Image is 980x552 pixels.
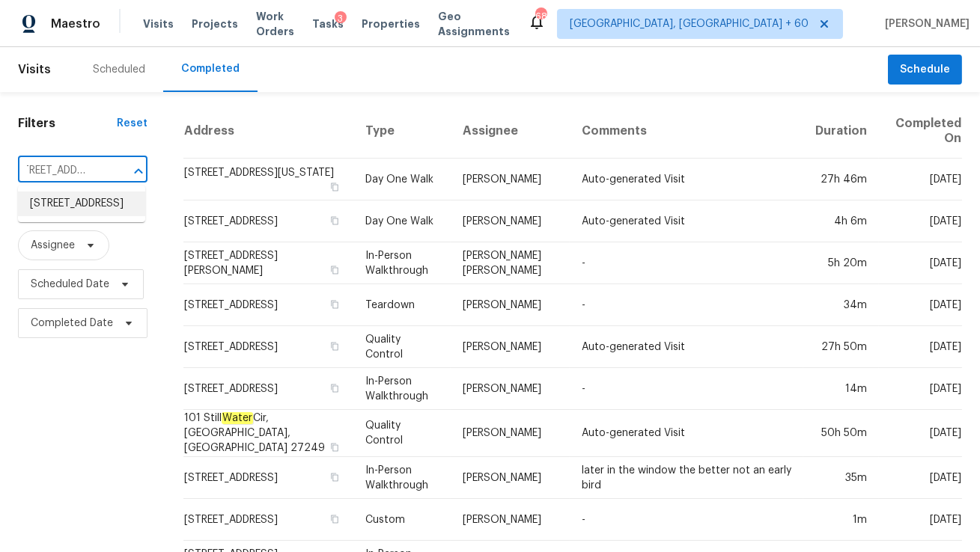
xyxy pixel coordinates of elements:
[18,191,145,216] li: [STREET_ADDRESS]
[570,104,803,159] th: Comments
[183,368,353,410] td: [STREET_ADDRESS]
[18,159,106,183] input: Search for an address...
[438,9,510,39] span: Geo Assignments
[181,61,240,76] div: Completed
[879,410,962,457] td: [DATE]
[183,457,353,499] td: [STREET_ADDRESS]
[803,499,879,541] td: 1m
[353,104,451,159] th: Type
[353,284,451,326] td: Teardown
[803,457,879,499] td: 35m
[803,368,879,410] td: 14m
[183,410,353,457] td: 101 Still Cir, [GEOGRAPHIC_DATA], [GEOGRAPHIC_DATA] 27249
[353,242,451,284] td: In-Person Walkthrough
[879,16,970,31] span: [PERSON_NAME]
[570,457,803,499] td: later in the window the better not an early bird
[570,326,803,368] td: Auto-generated Visit
[256,9,294,39] span: Work Orders
[328,180,341,194] button: Copy Address
[328,263,341,277] button: Copy Address
[900,61,950,79] span: Schedule
[451,326,570,368] td: [PERSON_NAME]
[328,298,341,311] button: Copy Address
[570,159,803,200] td: Auto-generated Visit
[879,368,962,410] td: [DATE]
[570,410,803,457] td: Auto-generated Visit
[312,19,344,29] span: Tasks
[451,457,570,499] td: [PERSON_NAME]
[183,200,353,242] td: [STREET_ADDRESS]
[353,159,451,200] td: Day One Walk
[328,512,341,526] button: Copy Address
[183,104,353,159] th: Address
[143,16,174,31] span: Visits
[93,62,145,77] div: Scheduled
[328,340,341,353] button: Copy Address
[879,457,962,499] td: [DATE]
[451,200,570,242] td: [PERSON_NAME]
[451,368,570,410] td: [PERSON_NAME]
[803,200,879,242] td: 4h 6m
[879,499,962,541] td: [DATE]
[888,55,962,85] button: Schedule
[128,161,149,182] button: Close
[879,242,962,284] td: [DATE]
[570,284,803,326] td: -
[18,116,117,131] h1: Filters
[879,159,962,200] td: [DATE]
[183,284,353,326] td: [STREET_ADDRESS]
[183,499,353,541] td: [STREET_ADDRESS]
[183,326,353,368] td: [STREET_ADDRESS]
[451,499,570,541] td: [PERSON_NAME]
[803,326,879,368] td: 27h 50m
[451,410,570,457] td: [PERSON_NAME]
[570,16,809,31] span: [GEOGRAPHIC_DATA], [GEOGRAPHIC_DATA] + 60
[18,53,51,86] span: Visits
[803,242,879,284] td: 5h 20m
[570,242,803,284] td: -
[328,441,341,454] button: Copy Address
[879,200,962,242] td: [DATE]
[328,381,341,395] button: Copy Address
[183,159,353,200] td: [STREET_ADDRESS][US_STATE]
[222,412,253,424] em: Water
[117,116,147,131] div: Reset
[192,16,238,31] span: Projects
[803,104,879,159] th: Duration
[451,159,570,200] td: [PERSON_NAME]
[570,200,803,242] td: Auto-generated Visit
[803,159,879,200] td: 27h 46m
[353,499,451,541] td: Custom
[31,316,113,331] span: Completed Date
[879,104,962,159] th: Completed On
[353,200,451,242] td: Day One Walk
[51,16,100,31] span: Maestro
[879,326,962,368] td: [DATE]
[328,470,341,484] button: Copy Address
[353,410,451,457] td: Quality Control
[353,326,451,368] td: Quality Control
[535,9,546,24] div: 683
[183,242,353,284] td: [STREET_ADDRESS][PERSON_NAME]
[451,284,570,326] td: [PERSON_NAME]
[335,11,347,26] div: 3
[451,104,570,159] th: Assignee
[31,277,109,292] span: Scheduled Date
[803,410,879,457] td: 50h 50m
[353,457,451,499] td: In-Person Walkthrough
[570,368,803,410] td: -
[328,214,341,227] button: Copy Address
[31,238,75,253] span: Assignee
[451,242,570,284] td: [PERSON_NAME] [PERSON_NAME]
[803,284,879,326] td: 34m
[353,368,451,410] td: In-Person Walkthrough
[362,16,420,31] span: Properties
[879,284,962,326] td: [DATE]
[570,499,803,541] td: -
